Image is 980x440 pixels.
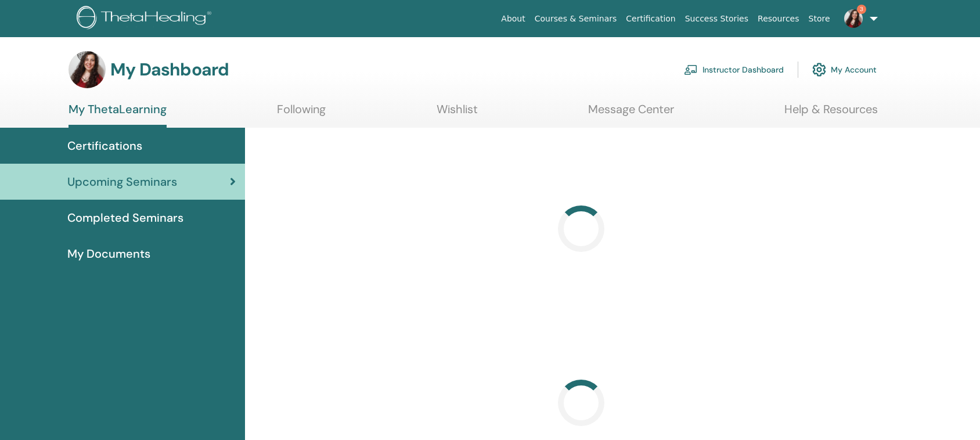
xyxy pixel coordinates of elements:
a: Message Center [588,102,674,125]
span: Certifications [67,137,142,154]
a: My Account [812,57,877,82]
img: chalkboard-teacher.svg [684,64,698,75]
a: Wishlist [437,102,478,125]
a: Courses & Seminars [530,8,622,30]
h3: My Dashboard [110,59,229,80]
span: Completed Seminars [67,209,183,226]
a: Store [804,8,835,30]
span: My Documents [67,245,150,262]
img: cog.svg [812,60,826,80]
a: Following [277,102,326,125]
a: Instructor Dashboard [684,57,784,82]
span: 3 [857,5,866,14]
a: My ThetaLearning [69,102,167,128]
a: Success Stories [680,8,753,30]
a: Help & Resources [784,102,878,125]
a: Certification [621,8,680,30]
img: default.jpg [69,51,106,88]
img: default.jpg [844,9,863,28]
a: Resources [753,8,804,30]
a: About [496,8,529,30]
span: Upcoming Seminars [67,173,177,190]
img: logo.png [77,6,215,32]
